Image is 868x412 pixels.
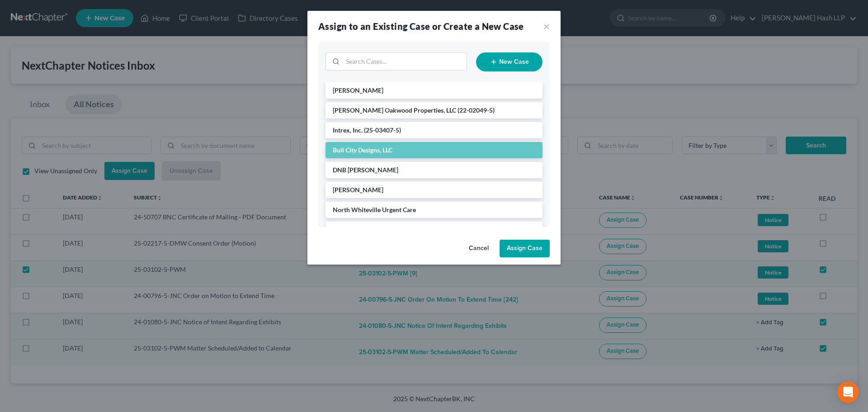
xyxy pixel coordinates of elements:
span: [PERSON_NAME] [333,186,383,194]
span: North Whiteville Urgent Care [333,206,416,213]
span: (25-03407-5) [364,126,401,134]
span: [PERSON_NAME] & [PERSON_NAME] [333,226,441,233]
span: (24-00716-5) [443,226,480,233]
span: Bull City Designs, LLC [333,146,392,154]
span: [PERSON_NAME] [333,86,383,94]
button: New Case [476,52,542,71]
button: Assign Case [500,240,550,258]
span: (22-02049-5) [458,106,495,114]
button: × [543,21,550,32]
span: [PERSON_NAME] Oakwood Properties, LLC [333,106,456,114]
button: Cancel [462,240,496,258]
strong: Assign to an Existing Case or Create a New Case [318,21,524,32]
input: Search Cases... [343,53,467,70]
span: DNB [PERSON_NAME] [333,166,398,174]
span: Intrex, Inc. [333,126,363,134]
div: Open Intercom Messenger [837,381,859,403]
